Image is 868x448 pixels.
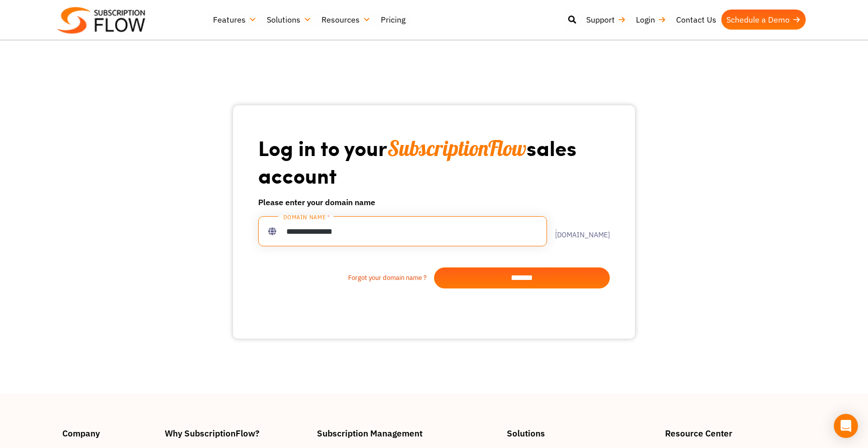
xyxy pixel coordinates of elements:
[671,10,721,30] a: Contact Us
[317,429,497,437] h4: Subscription Management
[316,10,376,30] a: Resources
[376,10,410,30] a: Pricing
[165,429,307,437] h4: Why SubscriptionFlow?
[834,414,858,438] div: Open Intercom Messenger
[581,10,631,30] a: Support
[208,10,262,30] a: Features
[258,273,434,283] a: Forgot your domain name ?
[631,10,671,30] a: Login
[258,134,610,188] h1: Log in to your sales account
[387,135,526,162] span: SubscriptionFlow
[258,196,610,208] h6: Please enter your domain name
[507,429,655,437] h4: Solutions
[57,7,145,34] img: Subscriptionflow
[665,429,806,437] h4: Resource Center
[547,224,610,238] label: .[DOMAIN_NAME]
[62,429,155,437] h4: Company
[262,10,316,30] a: Solutions
[721,10,806,30] a: Schedule a Demo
